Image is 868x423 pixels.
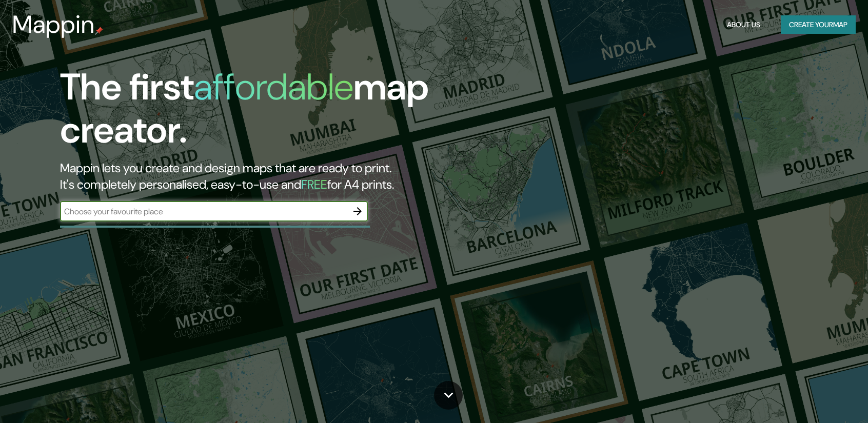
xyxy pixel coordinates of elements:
[723,15,764,34] button: About Us
[12,10,95,39] h3: Mappin
[301,176,327,192] h5: FREE
[781,15,856,34] button: Create yourmap
[194,63,353,111] h1: affordable
[60,206,347,217] input: Choose your favourite place
[60,160,494,193] h2: Mappin lets you create and design maps that are ready to print. It's completely personalised, eas...
[60,66,494,160] h1: The first map creator.
[95,27,103,35] img: mappin-pin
